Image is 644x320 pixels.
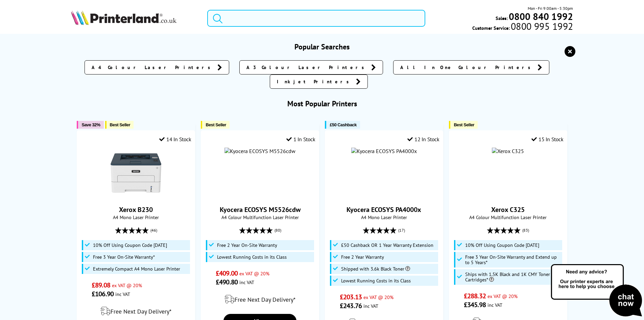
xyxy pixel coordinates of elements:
[115,291,130,297] span: inc VAT
[81,122,100,127] span: Save 32%
[509,10,573,23] b: 0800 840 1992
[449,121,478,129] button: Best Seller
[400,64,534,71] span: All In One Colour Printers
[85,60,229,74] a: A4 Colour Laser Printers
[224,148,295,154] img: Kyocera ECOSYS M5526cdw
[93,254,155,260] span: Free 3 Year On-Site Warranty*
[329,214,439,220] span: A4 Mono Laser Printer
[71,10,176,25] img: Printerland Logo
[351,148,417,154] img: Kyocera ECOSYS PA4000x
[531,136,563,143] div: 15 In Stock
[522,224,529,237] span: (83)
[341,266,410,272] span: Shipped with 3.6k Black Toner
[111,193,161,200] a: Xerox B230
[217,254,287,260] span: Lowest Running Costs in its Class
[216,278,238,286] span: £490.80
[472,23,573,31] span: Customer Service:
[201,121,230,129] button: Best Seller
[111,148,161,198] img: Xerox B230
[510,23,573,29] span: 0800 995 1992
[217,242,277,248] span: Free 2 Year On-Site Warranty
[71,99,573,108] h3: Most Popular Printers
[93,242,167,248] span: 10% Off Using Coupon Code [DATE]
[407,136,439,143] div: 12 In Stock
[206,122,226,127] span: Best Seller
[207,10,425,27] input: Search product or brand
[110,122,130,127] span: Best Seller
[325,121,360,129] button: £50 Cashback
[487,293,518,299] span: ex VAT @ 20%
[277,78,353,85] span: Inkjet Printers
[92,290,114,298] span: £106.90
[92,64,214,71] span: A4 Colour Laser Printers
[93,266,180,272] span: Extremely Compact A4 Mono Laser Printer
[341,242,433,248] span: £50 Cashback OR 1 Year Warranty Extension
[239,279,254,285] span: inc VAT
[246,64,368,71] span: A3 Colour Laser Printers
[491,205,525,214] a: Xerox C325
[528,5,573,12] span: Mon - Fri 9:00am - 5:30pm
[112,282,142,289] span: ex VAT @ 20%
[80,214,191,220] span: A4 Mono Laser Printer
[398,224,405,237] span: (17)
[363,303,378,309] span: inc VAT
[347,205,421,214] a: Kyocera ECOSYS PA4000x
[270,74,368,89] a: Inkjet Printers
[77,121,103,129] button: Save 32%
[220,205,301,214] a: Kyocera ECOSYS M5526cdw
[71,42,573,51] h3: Popular Searches
[275,224,281,237] span: (80)
[487,302,502,308] span: inc VAT
[119,205,153,214] a: Xerox B230
[340,301,362,310] span: £243.76
[330,122,356,127] span: £50 Cashback
[150,224,157,237] span: (46)
[496,15,508,21] span: Sales:
[239,270,269,277] span: ex VAT @ 20%
[465,242,539,248] span: 10% Off Using Coupon Code [DATE]
[393,60,549,74] a: All In One Colour Printers
[105,121,134,129] button: Best Seller
[465,254,561,265] span: Free 3 Year On-Site Warranty and Extend up to 5 Years*
[492,148,524,154] img: Xerox C325
[508,13,573,20] a: 0800 840 1992
[453,214,563,220] span: A4 Colour Multifunction Laser Printer
[340,293,362,301] span: £203.13
[341,278,411,283] span: Lowest Running Costs in its Class
[205,214,315,220] span: A4 Colour Multifunction Laser Printer
[92,281,110,290] span: £89.08
[286,136,315,143] div: 1 In Stock
[239,60,383,74] a: A3 Colour Laser Printers
[454,122,474,127] span: Best Seller
[216,269,238,278] span: £409.00
[363,294,393,300] span: ex VAT @ 20%
[464,300,486,309] span: £345.98
[71,10,199,26] a: Printerland Logo
[159,136,191,143] div: 14 In Stock
[549,263,644,319] img: Open Live Chat window
[341,254,384,260] span: Free 2 Year Warranty
[464,292,486,300] span: £288.32
[205,290,315,309] div: modal_delivery
[465,272,561,282] span: Ships with 1.5K Black and 1K CMY Toner Cartridges*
